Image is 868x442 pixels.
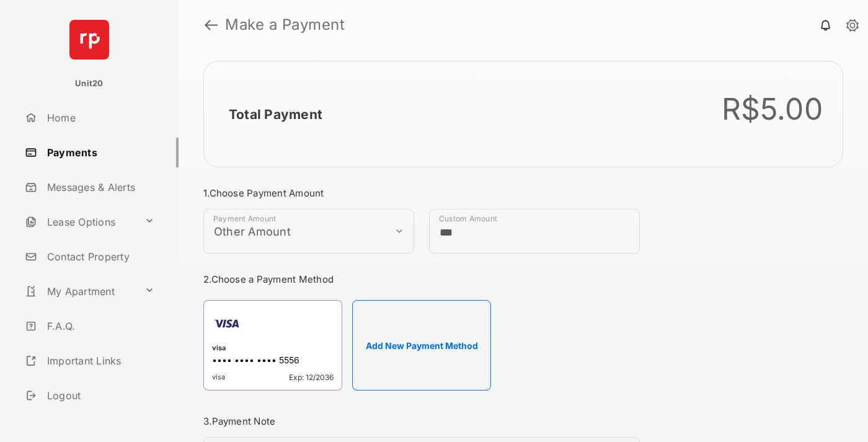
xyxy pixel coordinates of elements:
[20,311,179,341] a: F.A.Q.
[20,242,179,272] a: Contact Property
[20,381,179,410] a: Logout
[20,138,179,167] a: Payments
[722,91,823,127] div: R$5.00
[203,415,640,427] h3: 3. Payment Note
[212,343,334,355] div: visa
[352,300,491,391] button: Add New Payment Method
[289,373,334,382] span: Exp: 12/2036
[229,107,322,122] h2: Total Payment
[20,172,179,202] a: Messages & Alerts
[203,187,640,199] h3: 1. Choose Payment Amount
[69,20,109,60] img: svg+xml;base64,PHN2ZyB4bWxucz0iaHR0cDovL3d3dy53My5vcmcvMjAwMC9zdmciIHdpZHRoPSI2NCIgaGVpZ2h0PSI2NC...
[20,346,159,376] a: Important Links
[203,273,640,285] h3: 2. Choose a Payment Method
[20,103,179,133] a: Home
[20,207,139,237] a: Lease Options
[20,276,139,306] a: My Apartment
[212,373,225,382] span: visa
[75,77,104,90] p: Unit20
[212,355,334,368] div: •••• •••• •••• 5556
[225,17,345,32] strong: Make a Payment
[203,300,342,391] div: visa•••• •••• •••• 5556visaExp: 12/2036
